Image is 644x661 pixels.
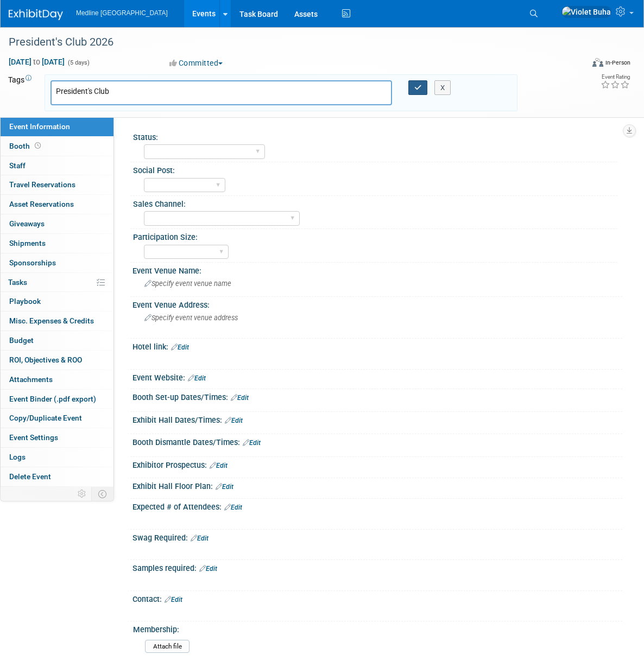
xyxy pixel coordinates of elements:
[216,483,233,491] a: Edit
[132,457,622,471] div: Exhibitor Prospectus:
[9,453,26,461] span: Logs
[1,195,113,214] a: Asset Reservations
[592,58,603,67] img: Format-Inperson.png
[9,395,96,403] span: Event Binder (.pdf export)
[1,409,113,428] a: Copy/Duplicate Event
[224,504,242,511] a: Edit
[9,180,75,189] span: Travel Reservations
[9,258,56,267] span: Sponsorships
[56,86,208,97] input: Type tag and hit enter
[9,161,26,170] span: Staff
[1,253,113,272] a: Sponsorships
[1,292,113,311] a: Playbook
[1,467,113,486] a: Delete Event
[9,219,45,228] span: Giveaways
[1,214,113,233] a: Giveaways
[33,142,43,150] span: Booth not reserved yet
[67,59,90,66] span: (5 days)
[133,621,617,635] div: Membership:
[132,339,622,353] div: Hotel link:
[1,175,113,194] a: Travel Reservations
[8,57,65,67] span: [DATE] [DATE]
[1,156,113,175] a: Staff
[210,462,228,469] a: Edit
[165,596,182,603] a: Edit
[92,487,114,501] td: Toggle Event Tabs
[1,370,113,389] a: Attachments
[9,122,70,131] span: Event Information
[9,414,82,422] span: Copy/Duplicate Event
[31,58,42,66] span: to
[1,117,113,136] a: Event Information
[171,344,189,351] a: Edit
[561,6,611,18] img: Violet Buha
[132,434,622,448] div: Booth Dismantle Dates/Times:
[144,279,231,288] span: Specify event venue name
[73,487,92,501] td: Personalize Event Tab Strip
[8,278,27,287] span: Tasks
[8,74,35,111] td: Tags
[225,417,243,424] a: Edit
[601,74,630,80] div: Event Rating
[9,200,74,208] span: Asset Reservations
[132,591,622,605] div: Contact:
[1,331,113,350] a: Budget
[132,560,622,574] div: Samples required:
[9,316,94,325] span: Misc. Expenses & Credits
[9,297,41,306] span: Playbook
[133,162,617,176] div: Social Post:
[132,297,622,310] div: Event Venue Address:
[9,355,82,364] span: ROI, Objectives & ROO
[534,56,631,73] div: Event Format
[434,80,451,96] button: X
[133,229,617,243] div: Participation Size:
[133,129,617,143] div: Status:
[9,375,53,384] span: Attachments
[132,478,622,492] div: Exhibit Hall Floor Plan:
[199,565,217,573] a: Edit
[132,389,622,403] div: Booth Set-up Dates/Times:
[132,412,622,426] div: Exhibit Hall Dates/Times:
[132,530,622,544] div: Swag Required:
[605,59,630,67] div: In-Person
[1,273,113,292] a: Tasks
[1,137,113,156] a: Booth
[76,9,168,17] span: Medline [GEOGRAPHIC_DATA]
[9,472,51,481] span: Delete Event
[1,312,113,330] a: Misc. Expenses & Credits
[1,234,113,253] a: Shipments
[9,336,34,345] span: Budget
[9,239,46,247] span: Shipments
[1,428,113,447] a: Event Settings
[191,535,209,542] a: Edit
[9,9,63,20] img: ExhibitDay
[132,370,622,384] div: Event Website:
[5,33,570,52] div: President's Club 2026
[231,394,249,402] a: Edit
[144,314,238,322] span: Specify event venue address
[132,499,622,513] div: Expected # of Attendees:
[9,433,58,442] span: Event Settings
[9,142,43,150] span: Booth
[243,439,261,447] a: Edit
[188,374,206,382] a: Edit
[1,390,113,409] a: Event Binder (.pdf export)
[1,448,113,467] a: Logs
[133,196,617,209] div: Sales Channel:
[1,351,113,370] a: ROI, Objectives & ROO
[166,58,227,68] button: Committed
[132,263,622,276] div: Event Venue Name:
